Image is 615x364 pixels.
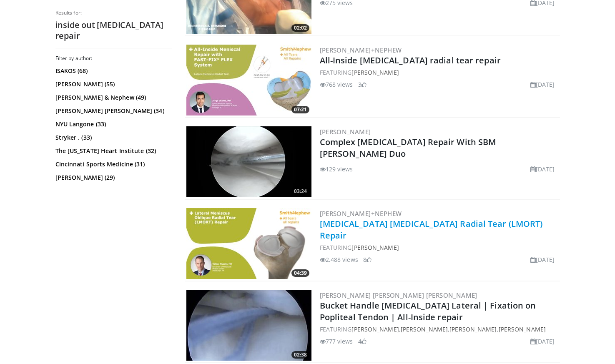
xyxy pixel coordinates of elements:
a: 04:39 [186,208,311,279]
li: [DATE] [530,255,555,264]
a: [PERSON_NAME] [401,325,448,333]
a: [PERSON_NAME] (55) [55,80,170,88]
a: [PERSON_NAME] [449,325,497,333]
span: 02:02 [291,24,309,32]
span: 02:38 [291,351,309,359]
li: 129 views [320,165,353,173]
a: [PERSON_NAME] & Nephew (49) [55,93,170,102]
a: [PERSON_NAME] [351,325,399,333]
li: 8 [363,255,372,264]
li: 3 [358,80,366,89]
div: FEATURING [320,243,558,252]
a: [MEDICAL_DATA] [MEDICAL_DATA] Radial Tear (LMORT) Repair [320,218,543,241]
a: Bucket Handle [MEDICAL_DATA] Lateral | Fixation on Popliteal Tendon | All-Inside repair [320,300,536,323]
p: Results for: [55,10,172,16]
img: e7f3e511-d123-4cb9-bc33-66ac8cc781b3.300x170_q85_crop-smart_upscale.jpg [186,208,311,279]
a: [PERSON_NAME]+Nephew [320,209,402,218]
a: [PERSON_NAME] [320,128,371,136]
span: 07:21 [291,106,309,113]
div: FEATURING , , , [320,325,558,334]
a: The [US_STATE] Heart Institute (32) [55,147,170,155]
div: FEATURING [320,68,558,77]
li: 768 views [320,80,353,89]
a: All-Inside [MEDICAL_DATA] radial tear repair [320,55,501,66]
a: [PERSON_NAME] [PERSON_NAME] [PERSON_NAME] [320,291,477,299]
img: cda47323-5e34-458d-af87-03401b87cff2.300x170_q85_crop-smart_upscale.jpg [186,290,311,361]
a: [PERSON_NAME] [PERSON_NAME] (34) [55,107,170,115]
li: [DATE] [530,165,555,173]
li: 4 [358,337,366,346]
a: 02:38 [186,290,311,361]
img: bff37d31-2e68-4d49-9ca0-74827d30edbb.300x170_q85_crop-smart_upscale.jpg [186,126,311,197]
h2: inside out [MEDICAL_DATA] repair [55,20,172,41]
a: [PERSON_NAME] (29) [55,173,170,182]
a: Stryker . (33) [55,133,170,142]
a: Complex [MEDICAL_DATA] Repair With SBM [PERSON_NAME] Duo [320,136,496,159]
a: 07:21 [186,45,311,115]
a: [PERSON_NAME] [351,244,399,251]
li: [DATE] [530,80,555,89]
span: 04:39 [291,269,309,277]
a: [PERSON_NAME]+Nephew [320,46,402,54]
a: ISAKOS (68) [55,67,170,75]
a: Cincinnati Sports Medicine (31) [55,160,170,168]
a: NYU Langone (33) [55,120,170,128]
h3: Filter by author: [55,55,172,62]
a: 03:24 [186,126,311,197]
span: 03:24 [291,188,309,195]
a: [PERSON_NAME] [499,325,546,333]
li: 2,488 views [320,255,358,264]
li: 777 views [320,337,353,346]
a: [PERSON_NAME] [351,68,399,76]
img: c86a3304-9198-43f0-96be-d6f8d7407bb4.300x170_q85_crop-smart_upscale.jpg [186,45,311,115]
li: [DATE] [530,337,555,346]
